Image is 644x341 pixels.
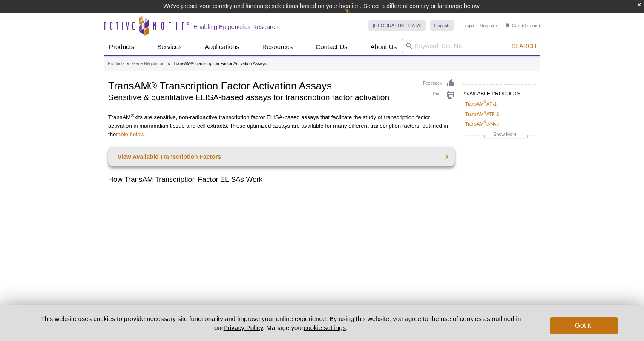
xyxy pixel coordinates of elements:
[257,39,298,55] a: Resources
[104,39,139,55] a: Products
[483,100,486,105] sup: ®
[483,120,486,125] sup: ®
[310,39,352,55] a: Contact Us
[423,79,455,88] a: Feedback
[483,110,486,115] sup: ®
[465,120,499,128] a: TransAM®c-Myc
[108,94,414,101] h2: Sensitive & quantitative ELISA-based assays for transcription factor activation
[108,147,455,166] a: View Available Transcription Factors
[108,60,124,68] a: Products
[200,39,244,55] a: Applications
[506,20,540,31] li: (0 items)
[480,23,497,29] a: Register
[365,39,402,55] a: About Us
[463,84,536,99] h2: AVAILABLE PRODUCTS
[465,110,499,118] a: TransAM®ATF-2
[512,43,536,49] span: Search
[345,6,367,26] img: Change Here
[463,23,474,29] a: Login
[26,314,536,332] p: This website uses cookies to provide necessary site functionality and improve your online experie...
[509,42,539,50] button: Search
[402,39,540,53] input: Keyword, Cat. No.
[132,60,164,68] a: Gene Regulation
[304,324,346,331] button: cookie settings
[108,79,414,92] h1: TransAM® Transcription Factor Activation Assays
[506,23,509,27] img: Your Cart
[126,61,129,66] li: »
[476,20,477,31] li: |
[152,39,187,55] a: Services
[173,61,267,66] li: TransAM® Transcription Factor Activation Assays
[131,113,134,118] sup: ®
[224,324,263,331] a: Privacy Policy
[465,100,497,108] a: TransAM®AP-1
[168,61,170,66] li: »
[430,20,454,31] a: English
[116,131,146,138] a: table below.
[368,20,426,31] a: [GEOGRAPHIC_DATA]
[550,317,618,334] button: Got it!
[108,175,455,185] h2: How TransAM Transcription Factor ELISAs Work
[423,90,455,100] a: Print
[506,23,520,29] a: Cart
[108,113,455,139] p: TransAM kits are sensitive, non-radioactive transcription factor ELISA-based assays that facilita...
[465,130,534,140] a: Show More
[193,23,279,31] h2: Enabling Epigenetics Research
